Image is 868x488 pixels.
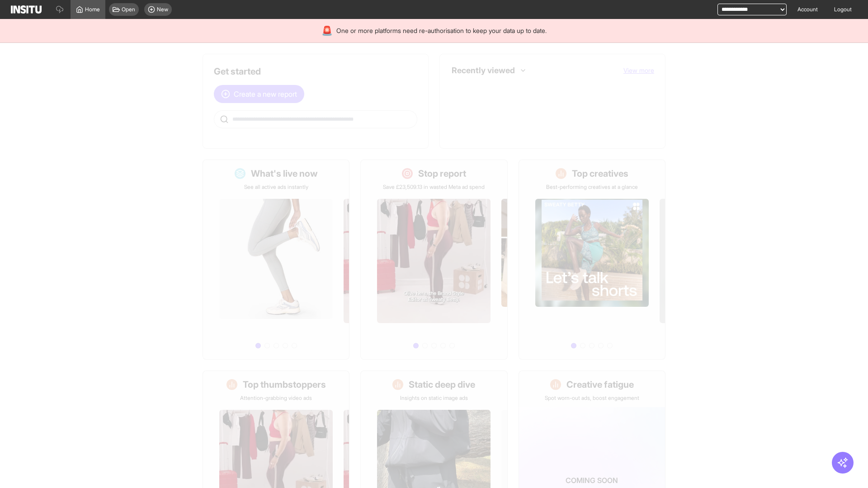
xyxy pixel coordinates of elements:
span: New [157,6,168,13]
div: 🚨 [321,24,333,37]
span: One or more platforms need re-authorisation to keep your data up to date. [336,26,547,35]
span: Home [85,6,100,13]
img: Logo [11,5,42,14]
span: Open [122,6,135,13]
